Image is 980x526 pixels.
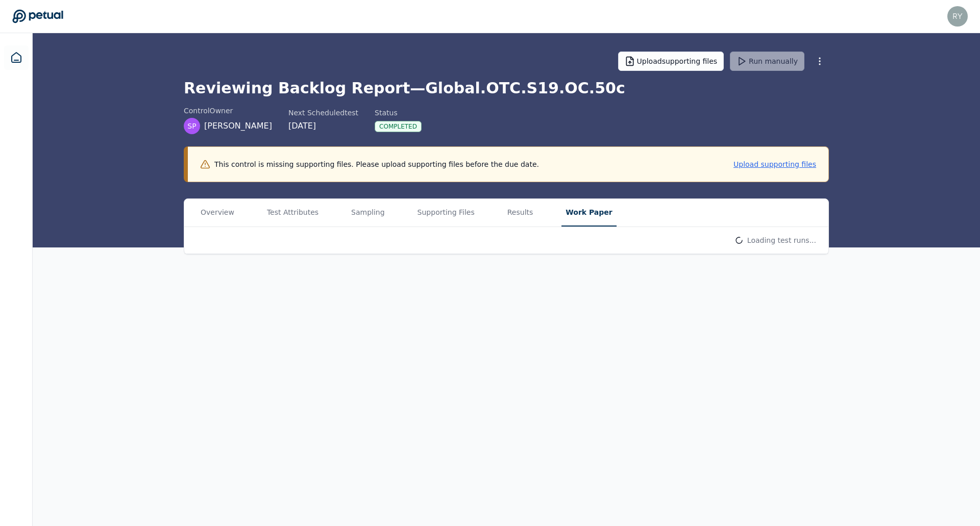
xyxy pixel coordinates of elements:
button: Run manually [730,52,804,71]
p: This control is missing supporting files. Please upload supporting files before the due date. [214,159,539,169]
img: ryan.li2@arm.com [947,6,968,27]
div: Status [375,108,422,118]
a: Dashboard [4,45,29,70]
div: Next Scheduled test [288,108,358,118]
button: Sampling [347,199,389,227]
span: [PERSON_NAME] [204,120,272,132]
button: Uploadsupporting files [618,52,724,71]
button: Results [503,199,537,227]
div: Completed [375,121,422,132]
p: Loading test runs... [747,235,816,245]
a: Go to Dashboard [12,9,63,23]
span: SP [187,121,196,131]
button: Work Paper [561,199,616,227]
button: Upload supporting files [733,159,816,169]
div: [DATE] [288,120,358,132]
h1: Reviewing Backlog Report — Global.OTC.S19.OC.50c [184,79,829,97]
button: Supporting Files [413,199,479,227]
button: Test Attributes [263,199,323,227]
button: Overview [197,199,238,227]
button: More Options [811,52,829,70]
div: control Owner [184,106,272,116]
